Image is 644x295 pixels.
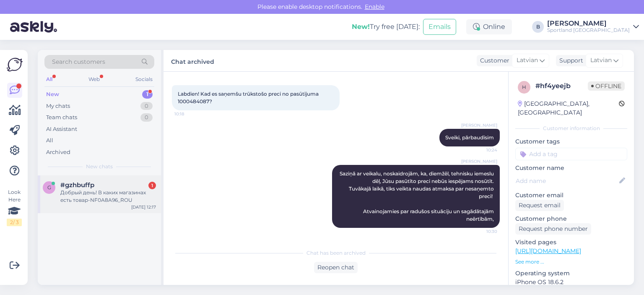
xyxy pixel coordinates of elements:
a: [URL][DOMAIN_NAME] [515,247,581,255]
div: Sportland [GEOGRAPHIC_DATA] [547,27,630,34]
p: Customer name [515,164,627,172]
div: Reopen chat [314,262,358,273]
div: [GEOGRAPHIC_DATA], [GEOGRAPHIC_DATA] [518,99,619,117]
div: All [44,74,54,85]
button: Emails [423,19,456,35]
img: Askly Logo [7,57,23,73]
span: Latvian [517,56,538,65]
span: Saziņā ar veikalu, noskaidrojām, ka, diemžēl, tehnisku iemeslu dēļ, Jūsu pasūtīto preci nebūs ies... [340,170,495,222]
span: New chats [86,163,113,170]
span: [PERSON_NAME] [461,158,497,164]
div: 0 [140,113,153,122]
p: iPhone OS 18.6.2 [515,278,627,287]
span: Latvian [590,56,612,65]
div: 1 [142,90,153,99]
div: Customer [477,56,509,65]
label: Chat archived [171,55,214,66]
div: Request phone number [515,223,591,235]
div: Support [556,56,583,65]
div: Archived [46,148,70,157]
div: 1 [148,182,156,189]
p: Customer email [515,191,627,200]
span: 10:30 [466,228,497,235]
div: Request email [515,200,564,211]
span: Labdien! Kad es saņemšu trūkstošo preci no pasūtījuma 1000484087? [178,91,320,104]
span: h [522,84,526,90]
a: [PERSON_NAME]Sportland [GEOGRAPHIC_DATA] [547,20,639,34]
div: [DATE] 12:17 [131,204,156,210]
div: B [532,21,544,33]
span: Enable [362,3,387,10]
div: Добрый день! В каких магазинах есть товар-NF0A8A96_ROU [60,189,156,204]
div: 0 [140,102,153,110]
span: Chat has been archived [306,249,366,257]
span: g [47,184,51,191]
div: Customer information [515,125,627,132]
span: #gzhbuffp [60,181,94,189]
input: Add a tag [515,148,627,160]
p: Operating system [515,269,627,278]
span: Sveiki, pārbaudīsim [445,134,494,141]
span: Offline [588,81,625,91]
div: 2 / 3 [7,219,22,226]
div: Team chats [46,113,77,122]
p: Visited pages [515,238,627,247]
div: New [46,90,59,99]
span: 10:24 [466,147,497,153]
p: Customer tags [515,137,627,146]
div: # hf4yeejb [535,81,588,91]
div: My chats [46,102,70,110]
div: AI Assistant [46,125,77,133]
p: Customer phone [515,214,627,223]
div: Try free [DATE]: [352,22,420,32]
div: Look Here [7,188,22,226]
input: Add name [516,176,618,185]
span: [PERSON_NAME] [461,122,497,128]
div: Online [466,19,512,34]
p: See more ... [515,258,627,266]
div: All [46,136,53,145]
div: Socials [134,74,154,85]
div: Web [87,74,101,85]
div: [PERSON_NAME] [547,20,630,27]
b: New! [352,23,370,31]
span: Search customers [52,57,105,66]
span: 10:18 [174,111,206,117]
